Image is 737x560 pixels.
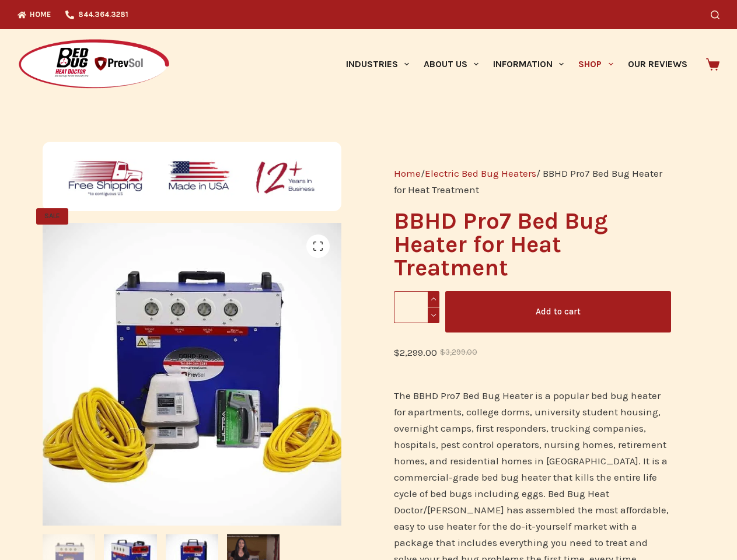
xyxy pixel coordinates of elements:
span: $ [394,346,400,358]
span: SALE [36,208,68,225]
span: $ [440,348,445,356]
h1: BBHD Pro7 Bed Bug Heater for Heat Treatment [394,209,671,279]
a: Home [394,167,421,179]
a: Shop [571,29,620,99]
img: BBHD Pro7 Bed Bug Heater for Heat Treatment [43,223,345,526]
a: Industries [338,29,416,99]
a: Electric Bed Bug Heaters [425,167,536,179]
a: Information [486,29,571,99]
img: Prevsol/Bed Bug Heat Doctor [18,38,170,90]
a: About Us [416,29,485,99]
a: Our Reviews [620,29,694,99]
a: View full-screen image gallery [306,235,330,258]
button: Search [711,10,719,19]
a: BBHD Pro7 Bed Bug Heater for Heat Treatment [43,367,345,379]
input: Product quantity [394,291,439,323]
nav: Primary [338,29,694,99]
nav: Breadcrumb [394,165,671,198]
bdi: 3,299.00 [440,348,477,356]
button: Add to cart [445,291,671,332]
bdi: 2,299.00 [394,346,437,358]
